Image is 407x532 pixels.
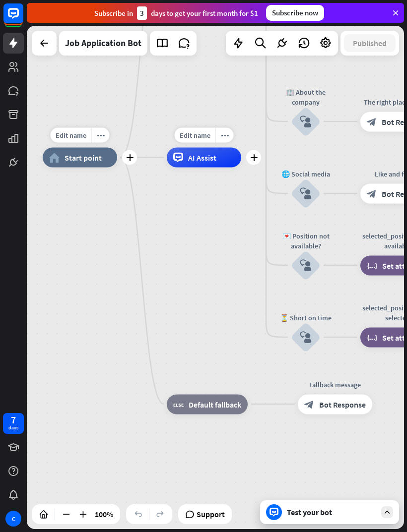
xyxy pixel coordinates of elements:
[367,260,377,270] i: block_set_attribute
[3,413,24,434] a: 7 days
[276,169,336,178] div: 🌐 Social media
[290,379,380,389] div: Fallback message
[319,399,366,409] span: Bot Response
[367,117,377,126] i: block_bot_response
[221,131,229,139] i: more_horiz
[94,6,258,20] div: Subscribe in days to get your first month for $1
[276,87,336,107] div: 🏢 About the company
[56,131,86,140] span: Edit name
[173,399,184,409] i: block_fallback
[367,188,377,198] i: block_bot_response
[65,31,141,56] div: Job Application Bot
[344,34,396,52] button: Published
[189,399,241,409] span: Default fallback
[92,506,116,522] div: 100%
[300,259,312,271] i: block_user_input
[304,399,314,409] i: block_bot_response
[266,5,324,21] div: Subscribe now
[5,511,21,527] div: C
[300,116,312,127] i: block_user_input
[65,153,102,163] span: Start point
[11,415,16,424] div: 7
[97,131,105,139] i: more_horiz
[180,131,210,140] span: Edit name
[137,6,147,20] div: 3
[300,331,312,343] i: block_user_input
[8,4,38,34] button: Open LiveChat chat widget
[188,153,216,163] span: AI Assist
[8,424,18,431] div: days
[197,506,225,522] span: Support
[126,154,134,161] i: plus
[250,154,258,161] i: plus
[367,332,377,342] i: block_set_attribute
[49,153,60,163] i: home_2
[276,231,336,250] div: 💌 Position not available?
[300,187,312,199] i: block_user_input
[287,507,376,517] div: Test your bot
[276,312,336,322] div: ⏳ Short on time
